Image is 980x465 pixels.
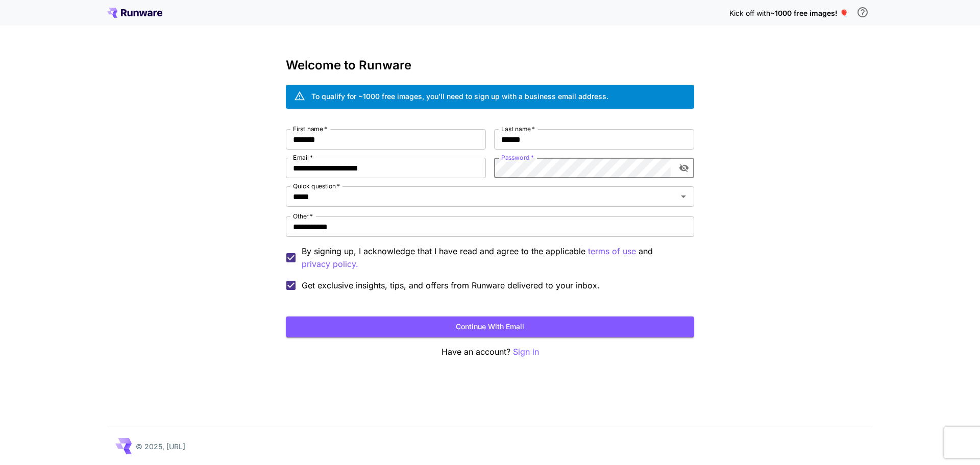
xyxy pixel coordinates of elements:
button: Open [676,189,691,204]
span: ~1000 free images! 🎈 [770,9,848,17]
p: privacy policy. [302,258,358,271]
button: By signing up, I acknowledge that I have read and agree to the applicable and privacy policy. [588,245,636,258]
p: By signing up, I acknowledge that I have read and agree to the applicable and [302,245,686,271]
label: Email [293,153,313,162]
label: Other [293,212,313,221]
button: Sign in [513,346,539,358]
p: © 2025, [URL] [136,441,185,452]
span: Kick off with [729,9,770,17]
button: toggle password visibility [675,159,693,177]
label: Password [501,153,534,162]
label: Last name [501,125,535,133]
p: terms of use [588,245,636,258]
button: Continue with email [286,316,694,337]
span: Get exclusive insights, tips, and offers from Runware delivered to your inbox. [302,279,600,291]
button: In order to qualify for free credit, you need to sign up with a business email address and click ... [852,2,873,22]
h3: Welcome to Runware [286,58,694,72]
label: Quick question [293,182,340,190]
label: First name [293,125,327,133]
div: To qualify for ~1000 free images, you’ll need to sign up with a business email address. [311,91,608,102]
p: Have an account? [286,346,694,358]
button: By signing up, I acknowledge that I have read and agree to the applicable terms of use and [302,258,358,271]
